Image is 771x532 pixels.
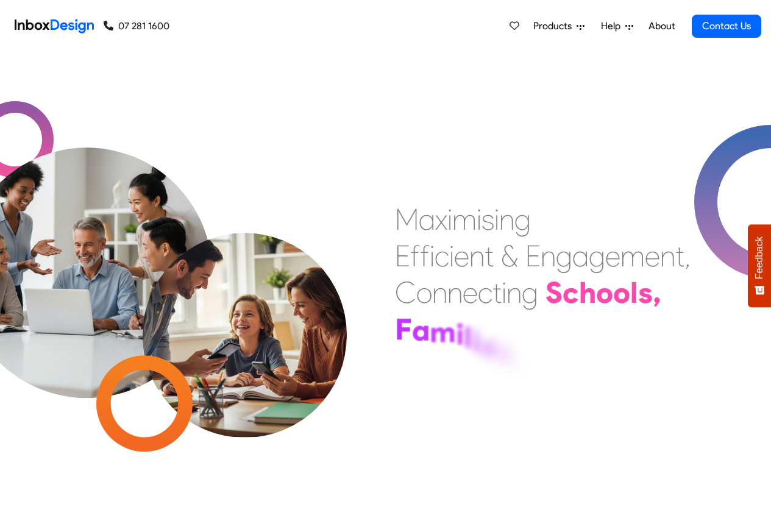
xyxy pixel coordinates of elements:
div: g [514,201,531,238]
div: n [660,238,675,274]
div: o [416,274,432,311]
div: c [478,274,492,311]
div: n [447,274,463,311]
div: m [620,238,645,274]
a: Contact Us [692,15,761,38]
div: t [485,238,494,274]
div: n [469,238,485,274]
div: & [501,238,518,274]
div: e [645,238,660,274]
div: i [472,323,480,360]
div: o [596,274,613,311]
a: About [645,14,678,38]
div: i [494,201,499,238]
button: Feedback - Show survey [748,224,771,307]
a: Help [596,14,638,38]
div: Maximising Efficient & Engagement, Connecting Schools, Families, and Students. [395,201,691,384]
div: C [395,274,416,311]
div: e [480,327,496,364]
div: i [456,316,464,352]
div: s [638,274,653,311]
div: e [605,238,620,274]
div: c [563,274,579,311]
div: n [432,274,447,311]
div: e [463,274,478,311]
div: , [684,238,691,274]
div: M [395,201,419,238]
div: n [506,274,522,311]
div: e [454,238,469,274]
div: a [572,238,589,274]
div: f [420,238,430,274]
div: m [452,201,477,238]
div: g [589,238,605,274]
span: Feedback [754,236,765,279]
div: S [545,274,563,311]
div: s [481,201,494,238]
div: h [579,274,596,311]
div: s [496,333,511,369]
div: i [430,238,435,274]
div: l [464,319,472,355]
div: c [435,238,449,274]
div: a [412,312,430,349]
div: a [419,201,435,238]
div: m [430,313,456,350]
div: l [630,274,638,311]
div: F [395,311,412,347]
div: E [395,238,410,274]
div: x [435,201,447,238]
div: i [449,238,454,274]
div: i [447,201,452,238]
div: n [499,201,514,238]
div: g [522,274,538,311]
div: , [511,339,519,375]
div: o [613,274,630,311]
div: t [492,274,502,311]
div: g [556,238,572,274]
img: parents_with_child.png [117,182,372,438]
span: Help [601,19,625,34]
div: , [653,274,661,311]
div: a [395,382,411,419]
div: t [675,238,684,274]
div: i [477,201,481,238]
span: Products [533,19,577,34]
div: i [502,274,506,311]
div: E [525,238,541,274]
div: n [541,238,556,274]
a: Products [528,14,589,38]
div: f [410,238,420,274]
a: 07 281 1600 [104,19,169,34]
